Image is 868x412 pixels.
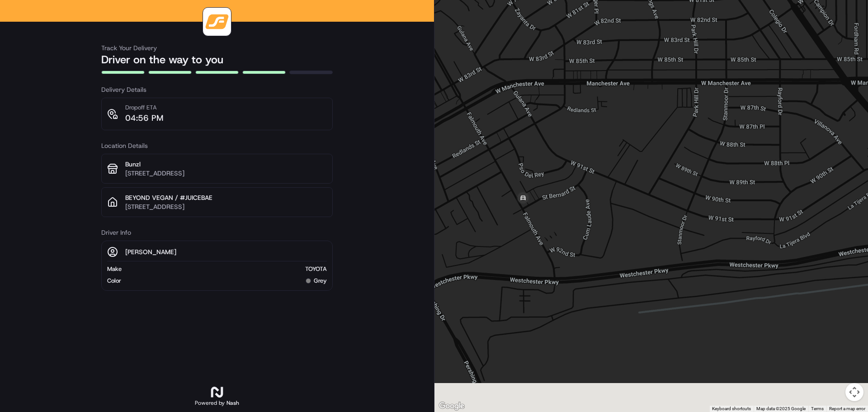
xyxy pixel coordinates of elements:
[305,265,327,273] span: TOYOTA
[829,406,865,411] a: Report a map error
[314,277,327,285] span: grey
[205,9,229,34] img: logo-public_tracking_screen-VNDR-1688417501853.png
[107,265,122,273] span: Make
[125,169,327,178] p: [STREET_ADDRESS]
[437,400,467,412] a: Open this area in Google Maps (opens a new window)
[712,406,751,412] button: Keyboard shortcuts
[756,406,806,411] span: Map data ©2025 Google
[125,193,327,202] p: BEYOND VEGAN / #JUICEBAE
[195,399,239,407] h2: Powered by
[125,104,163,112] p: Dropoff ETA
[101,52,333,67] h2: Driver on the way to you
[125,247,176,256] p: [PERSON_NAME]
[226,399,239,407] span: Nash
[101,43,333,52] h3: Track Your Delivery
[845,383,863,401] button: Map camera controls
[101,141,333,150] h3: Location Details
[125,202,327,211] p: [STREET_ADDRESS]
[101,85,333,94] h3: Delivery Details
[125,112,163,124] p: 04:56 PM
[811,406,824,411] a: Terms (opens in new tab)
[437,400,467,412] img: Google
[125,160,327,169] p: Bunzl
[101,228,333,237] h3: Driver Info
[107,277,121,285] span: Color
